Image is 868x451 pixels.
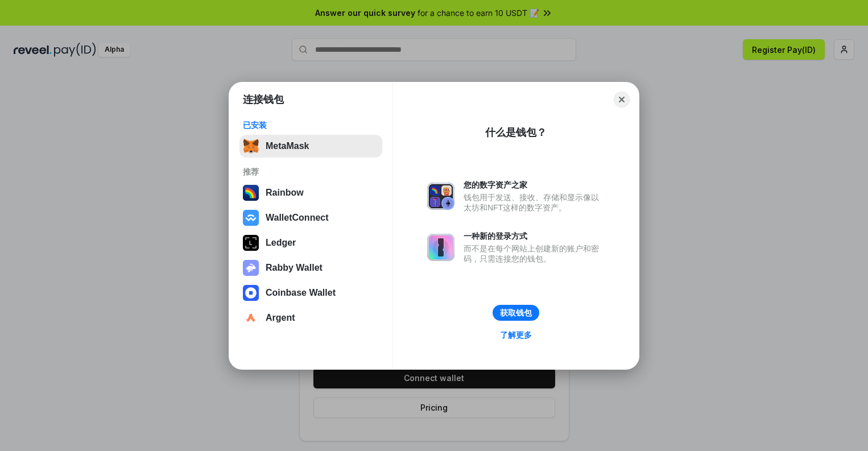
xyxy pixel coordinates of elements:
button: Close [614,92,630,107]
button: WalletConnect [239,206,382,229]
h1: 连接钱包 [243,93,284,106]
button: Ledger [239,231,382,254]
a: 了解更多 [493,328,539,342]
button: Coinbase Wallet [239,282,382,304]
div: MetaMask [266,141,309,151]
img: svg+xml,%3Csvg%20fill%3D%22none%22%20height%3D%2233%22%20viewBox%3D%220%200%2035%2033%22%20width%... [243,138,259,154]
button: 获取钱包 [493,305,539,321]
div: Rainbow [266,188,304,198]
button: Argent [239,307,382,329]
div: 已安装 [243,120,379,130]
div: Coinbase Wallet [266,288,336,298]
div: 您的数字资产之家 [464,180,605,190]
div: 而不是在每个网站上创建新的账户和密码，只需连接您的钱包。 [464,243,605,264]
div: 钱包用于发送、接收、存储和显示像以太坊和NFT这样的数字资产。 [464,192,605,213]
img: svg+xml,%3Csvg%20width%3D%2228%22%20height%3D%2228%22%20viewBox%3D%220%200%2028%2028%22%20fill%3D... [243,285,259,301]
div: Ledger [266,238,296,248]
div: WalletConnect [266,213,329,223]
div: Argent [266,313,295,323]
button: Rabby Wallet [239,256,382,279]
img: svg+xml,%3Csvg%20xmlns%3D%22http%3A%2F%2Fwww.w3.org%2F2000%2Fsvg%22%20width%3D%2228%22%20height%3... [243,235,259,251]
div: 什么是钱包？ [485,126,547,139]
div: 获取钱包 [500,308,532,318]
div: 一种新的登录方式 [464,231,605,241]
div: 了解更多 [500,330,532,340]
button: Rainbow [239,181,382,204]
img: svg+xml,%3Csvg%20width%3D%2228%22%20height%3D%2228%22%20viewBox%3D%220%200%2028%2028%22%20fill%3D... [243,210,259,226]
button: MetaMask [239,135,382,158]
img: svg+xml,%3Csvg%20width%3D%22120%22%20height%3D%22120%22%20viewBox%3D%220%200%20120%20120%22%20fil... [243,185,259,201]
div: 推荐 [243,167,379,177]
img: svg+xml,%3Csvg%20xmlns%3D%22http%3A%2F%2Fwww.w3.org%2F2000%2Fsvg%22%20fill%3D%22none%22%20viewBox... [243,260,259,276]
img: svg+xml,%3Csvg%20width%3D%2228%22%20height%3D%2228%22%20viewBox%3D%220%200%2028%2028%22%20fill%3D... [243,310,259,326]
img: svg+xml,%3Csvg%20xmlns%3D%22http%3A%2F%2Fwww.w3.org%2F2000%2Fsvg%22%20fill%3D%22none%22%20viewBox... [427,183,454,210]
img: svg+xml,%3Csvg%20xmlns%3D%22http%3A%2F%2Fwww.w3.org%2F2000%2Fsvg%22%20fill%3D%22none%22%20viewBox... [427,234,454,261]
div: Rabby Wallet [266,263,323,273]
